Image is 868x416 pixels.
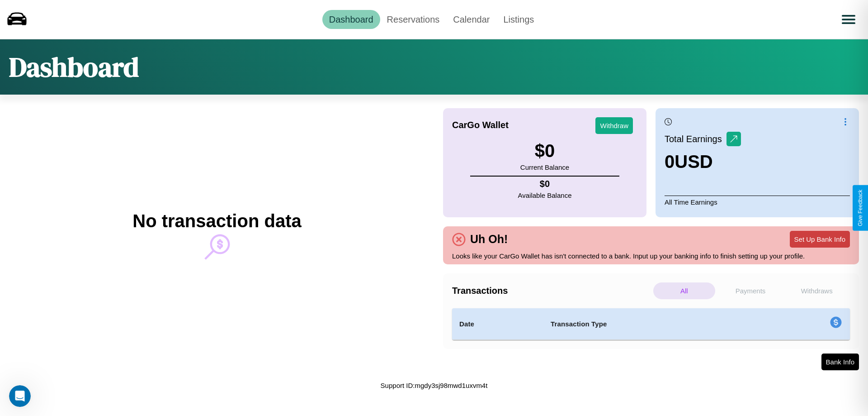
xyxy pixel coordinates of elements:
[466,233,512,246] h4: Uh Oh!
[459,319,536,330] h4: Date
[665,152,741,172] h3: 0 USD
[520,141,569,161] h3: $ 0
[551,319,756,330] h4: Transaction Type
[653,282,715,299] p: All
[452,250,850,262] p: Looks like your CarGo Wallet has isn't connected to a bank. Input up your banking info to finish ...
[595,117,633,134] button: Withdraw
[790,231,850,248] button: Set Up Bank Info
[132,211,301,231] h2: No transaction data
[9,385,31,407] iframe: Intercom live chat
[322,10,380,29] a: Dashboard
[452,308,850,340] table: simple table
[381,379,488,392] p: Support ID: mgdy3sj98mwd1uxvm4t
[518,189,572,201] p: Available Balance
[9,48,139,86] h1: Dashboard
[452,286,651,296] h4: Transactions
[452,120,509,130] h4: CarGo Wallet
[518,179,572,189] h4: $ 0
[520,161,569,173] p: Current Balance
[446,10,496,29] a: Calendar
[665,196,850,208] p: All Time Earnings
[496,10,541,29] a: Listings
[665,131,726,147] p: Total Earnings
[380,10,447,29] a: Reservations
[786,282,848,299] p: Withdraws
[720,282,782,299] p: Payments
[821,354,859,370] button: Bank Info
[857,190,863,226] div: Give Feedback
[836,7,861,32] button: Open menu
